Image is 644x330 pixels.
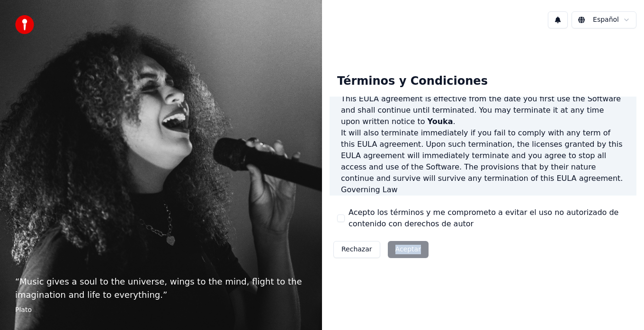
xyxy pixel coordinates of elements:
label: Acepto los términos y me comprometo a evitar el uso no autorizado de contenido con derechos de autor [349,207,629,230]
button: Rechazar [333,241,380,258]
p: It will also terminate immediately if you fail to comply with any term of this EULA agreement. Up... [341,127,625,184]
footer: Plato [15,305,307,315]
img: youka [15,15,34,34]
h3: Governing Law [341,184,625,196]
p: “ Music gives a soul to the universe, wings to the mind, flight to the imagination and life to ev... [15,275,307,302]
p: This EULA agreement is effective from the date you first use the Software and shall continue unti... [341,93,625,127]
p: This EULA agreement, and any dispute arising out of or in connection with this EULA agreement, sh... [341,196,625,230]
div: Términos y Condiciones [330,66,495,97]
span: Youka [428,117,453,126]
